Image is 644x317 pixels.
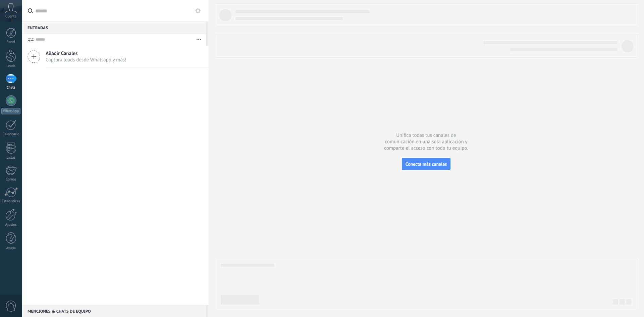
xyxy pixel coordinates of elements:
span: Cuenta [5,14,16,19]
div: Ajustes [1,223,21,227]
div: WhatsApp [1,108,20,114]
div: Listas [1,156,21,160]
div: Ayuda [1,246,21,251]
div: Leads [1,64,21,68]
span: Captura leads desde Whatsapp y más! [46,57,126,63]
span: Conecta más canales [406,161,447,167]
span: Añadir Canales [46,50,126,57]
div: Estadísticas [1,199,21,204]
div: Calendario [1,132,21,137]
div: Menciones & Chats de equipo [22,305,206,317]
div: Panel [1,40,21,44]
div: Entradas [22,21,206,34]
button: Conecta más canales [402,158,450,170]
div: Chats [1,86,21,90]
div: Correo [1,177,21,182]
